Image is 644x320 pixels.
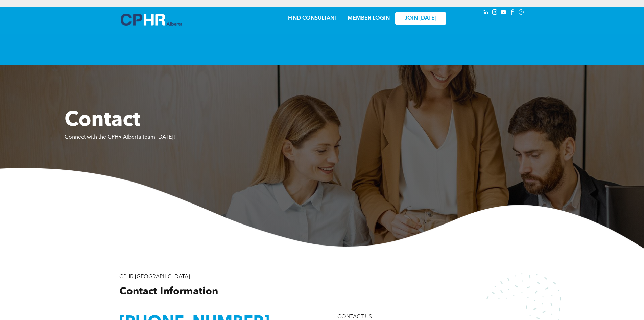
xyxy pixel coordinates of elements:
span: CPHR [GEOGRAPHIC_DATA] [119,274,190,280]
a: youtube [500,8,507,18]
a: facebook [509,8,516,18]
a: linkedin [482,8,490,18]
a: Social network [518,8,525,18]
img: A blue and white logo for cp alberta [121,14,182,26]
span: Contact [65,110,140,131]
span: JOIN [DATE] [405,15,436,22]
a: FIND CONSULTANT [288,16,337,21]
a: instagram [491,8,499,18]
a: MEMBER LOGIN [348,16,390,21]
a: JOIN [DATE] [395,12,446,25]
span: Contact Information [119,286,218,297]
span: Connect with the CPHR Alberta team [DATE]! [65,135,175,140]
span: CONTACT US [337,314,372,320]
